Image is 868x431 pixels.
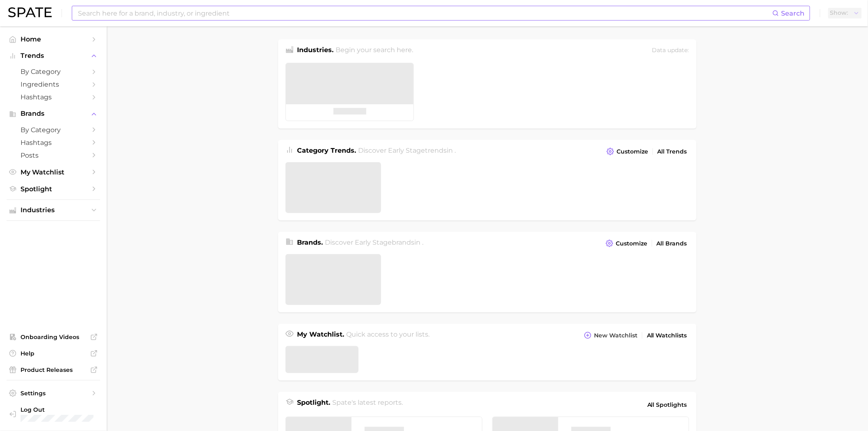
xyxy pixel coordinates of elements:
span: Ingredients [21,80,86,88]
a: Onboarding Videos [7,331,100,343]
button: New Watchlist [582,330,640,341]
span: All Brands [657,240,687,247]
a: Settings [7,387,100,399]
a: Log out. Currently logged in with e-mail ALLY.ZAPARA@clorox.com. [7,403,100,424]
span: Brands . [297,238,323,246]
span: by Category [21,126,86,134]
a: by Category [7,124,100,136]
button: Brands [7,108,100,120]
div: Data update: [652,45,689,56]
span: All Trends [658,148,687,155]
span: Brands [21,110,86,117]
span: Discover Early Stage brands in . [325,238,424,246]
input: Search here for a brand, industry, or ingredient [77,6,772,20]
span: All Spotlights [647,400,687,410]
a: All Watchlists [645,330,689,341]
h1: Spotlight. [297,398,330,412]
button: Customize [604,238,649,249]
h2: Spate's latest reports. [333,398,403,412]
a: All Trends [656,146,689,157]
h2: Quick access to your lists. [347,330,430,341]
a: All Spotlights [645,398,689,412]
a: Hashtags [7,91,100,103]
h2: Begin your search here. [336,45,413,56]
span: Onboarding Videos [21,333,86,341]
span: Help [21,350,86,357]
span: Discover Early Stage trends in . [359,147,456,154]
span: Customize [617,148,648,155]
button: Customize [605,146,650,157]
a: My Watchlist [7,166,100,179]
img: SPATE [8,7,52,17]
a: Posts [7,149,100,162]
span: Spotlight [21,185,86,193]
button: Show [828,8,862,18]
a: Help [7,347,100,360]
span: Hashtags [21,139,86,147]
a: Hashtags [7,136,100,149]
span: Category Trends . [297,147,356,154]
span: All Watchlists [647,332,687,339]
span: Search [781,9,805,17]
a: Ingredients [7,78,100,91]
h1: My Watchlist. [297,330,344,341]
span: Trends [21,52,86,60]
span: Log Out [21,406,94,413]
a: by Category [7,65,100,78]
a: Product Releases [7,364,100,376]
span: Hashtags [21,93,86,101]
a: All Brands [655,238,689,249]
span: by Category [21,68,86,76]
span: My Watchlist [21,168,86,176]
a: Home [7,33,100,46]
span: Settings [21,390,86,397]
span: New Watchlist [594,332,637,339]
span: Show [830,11,848,15]
span: Industries [21,206,86,214]
span: Posts [21,151,86,159]
span: Product Releases [21,366,86,374]
span: Home [21,35,86,43]
h1: Industries. [297,45,333,56]
span: Customize [616,240,647,247]
a: Spotlight [7,183,100,195]
button: Trends [7,50,100,62]
button: Industries [7,204,100,216]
